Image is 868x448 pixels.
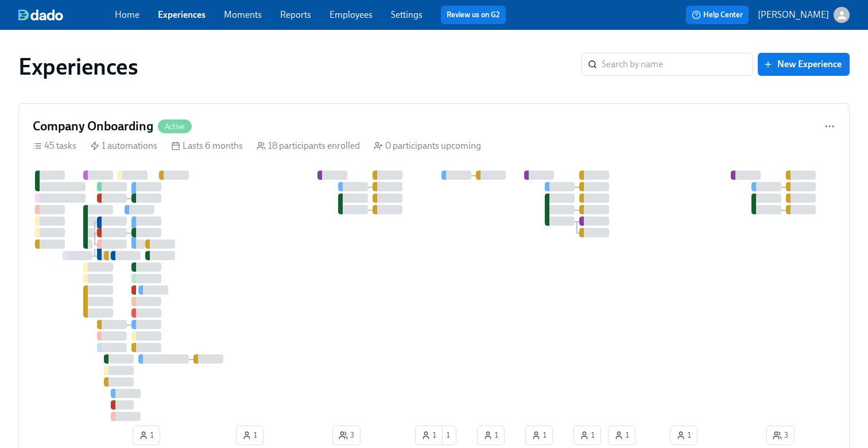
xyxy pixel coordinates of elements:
input: Search by name [602,53,753,76]
img: dado [18,9,63,21]
span: 3 [773,430,788,441]
button: 1 [236,426,263,445]
h4: Company Onboarding [33,118,153,135]
span: New Experience [766,59,842,70]
span: 1 [483,430,498,441]
button: 3 [332,426,361,445]
button: 1 [573,426,601,445]
h1: Experiences [18,53,138,80]
button: [PERSON_NAME] [758,7,850,23]
button: 1 [429,426,456,445]
span: Help Center [692,9,743,21]
button: 1 [525,426,553,445]
div: 18 participants enrolled [257,140,360,152]
div: 0 participants upcoming [374,140,481,152]
span: 1 [580,430,595,441]
span: Active [158,122,192,131]
a: Settings [391,9,423,20]
span: 1 [435,430,450,441]
button: Review us on G2 [441,6,506,24]
button: New Experience [758,53,850,76]
span: 1 [242,430,257,441]
a: Experiences [158,9,206,20]
button: 3 [766,426,795,445]
button: 1 [608,426,635,445]
span: 1 [532,430,547,441]
span: 1 [139,430,154,441]
a: Reports [280,9,311,20]
span: 1 [421,430,436,441]
button: 1 [670,426,697,445]
div: Lasts 6 months [171,140,243,152]
span: 1 [676,430,691,441]
a: Review us on G2 [447,9,500,21]
button: Help Center [686,6,749,24]
button: 1 [477,426,505,445]
a: Employees [330,9,373,20]
div: 1 automations [90,140,157,152]
button: 1 [415,426,443,445]
a: Moments [224,9,262,20]
button: 1 [133,426,160,445]
a: dado [18,9,115,21]
p: [PERSON_NAME] [758,9,829,21]
span: 1 [614,430,629,441]
div: 45 tasks [33,140,76,152]
span: 3 [339,430,354,441]
a: Home [115,9,139,20]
